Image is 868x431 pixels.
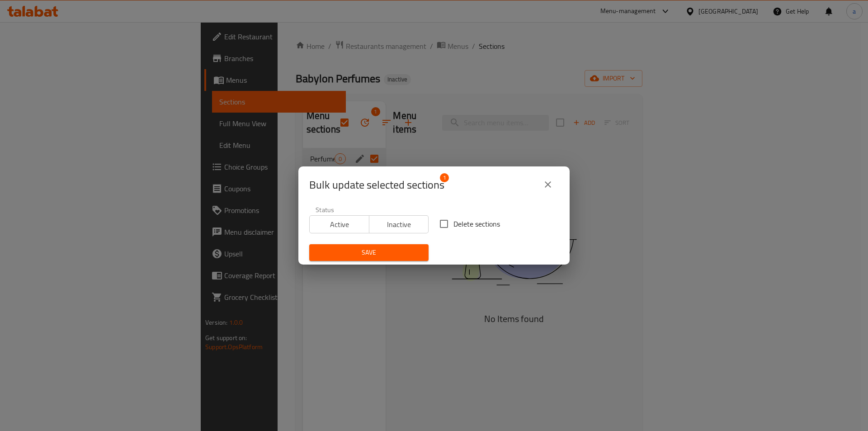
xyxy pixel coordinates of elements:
[313,218,366,231] span: Active
[537,174,559,195] button: close
[309,178,444,192] span: Selected section count
[373,218,425,231] span: Inactive
[440,173,449,182] span: 1
[309,244,429,261] button: Save
[316,247,421,258] span: Save
[453,218,500,229] span: Delete sections
[369,215,429,233] button: Inactive
[309,215,369,233] button: Active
